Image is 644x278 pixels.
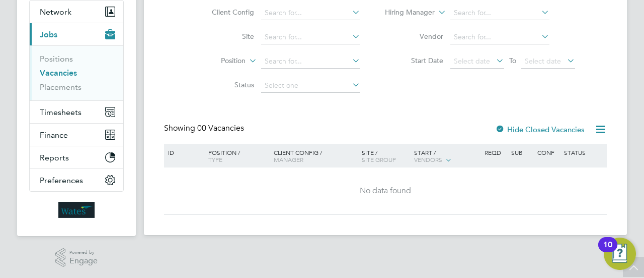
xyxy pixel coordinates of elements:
span: 00 Vacancies [197,123,244,133]
div: Position / [201,144,271,168]
label: Hiring Manager [377,8,435,18]
label: Status [196,80,254,89]
img: wates-logo-retina.png [58,202,95,218]
div: Client Config / [271,144,359,168]
button: Timesheets [30,101,123,123]
label: Site [196,32,254,41]
input: Search for... [450,6,549,20]
a: Vacancies [40,68,77,78]
span: Select date [525,57,561,66]
div: Status [561,144,605,161]
button: Network [30,1,123,23]
div: 10 [603,245,612,258]
span: Manager [274,155,303,163]
input: Search for... [261,30,360,44]
div: Site / [359,144,412,168]
button: Jobs [30,23,123,45]
a: Go to home page [29,202,124,218]
span: To [506,54,519,67]
span: Powered by [69,248,98,257]
div: Jobs [30,45,123,100]
label: Start Date [385,56,443,65]
div: ID [166,144,201,161]
span: Type [208,155,222,163]
a: Positions [40,54,73,64]
span: Network [40,7,71,17]
label: Vendor [385,32,443,41]
span: Timesheets [40,107,82,117]
input: Search for... [261,54,360,69]
div: Sub [509,144,535,161]
div: No data found [166,186,605,196]
input: Search for... [261,6,360,20]
span: Reports [40,153,69,162]
span: Site Group [362,155,396,163]
input: Search for... [450,30,549,44]
a: Placements [40,82,82,92]
label: Hide Closed Vacancies [495,125,585,134]
button: Open Resource Center, 10 new notifications [604,238,636,270]
div: Conf [535,144,561,161]
button: Preferences [30,169,123,191]
span: Vendors [414,155,442,163]
span: Engage [69,257,98,265]
div: Reqd [482,144,508,161]
label: Client Config [196,8,254,17]
div: Showing [164,123,246,134]
button: Finance [30,124,123,146]
span: Jobs [40,30,57,39]
input: Select one [261,79,360,93]
div: Start / [412,144,482,169]
a: Powered byEngage [55,248,98,267]
span: Finance [40,130,68,140]
label: Position [188,56,246,66]
span: Select date [454,57,490,66]
button: Reports [30,146,123,169]
span: Preferences [40,176,83,185]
